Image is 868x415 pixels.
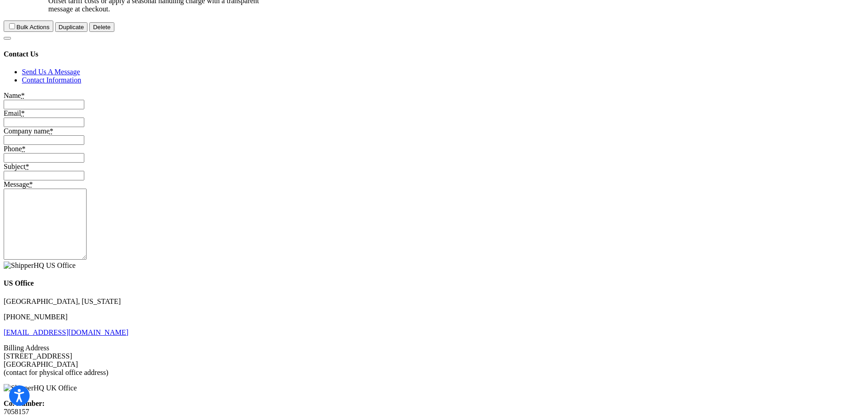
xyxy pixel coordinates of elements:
[4,163,29,170] label: Subject
[29,180,33,188] abbr: required
[4,20,53,32] button: Bulk Actions
[4,369,108,376] span: (contact for physical office address)
[4,145,26,153] label: Phone
[89,22,114,32] button: Delete
[4,180,33,188] label: Message
[21,109,25,117] abbr: required
[4,92,25,99] label: Name
[4,50,864,58] h4: Contact Us
[50,127,53,135] abbr: required
[4,297,864,306] p: [GEOGRAPHIC_DATA], [US_STATE]
[4,109,25,117] label: Email
[4,344,49,352] span: Billing Address
[4,400,45,407] strong: Co. Number:
[4,279,864,287] h4: US Office
[21,92,25,99] abbr: required
[22,76,81,84] a: Contact Information
[26,163,29,170] abbr: required
[4,261,76,270] img: ShipperHQ US Office
[4,313,864,321] p: [PHONE_NUMBER]
[4,127,53,135] label: Company name
[4,344,864,377] p: [STREET_ADDRESS] [GEOGRAPHIC_DATA]
[55,22,88,32] button: Duplicate
[22,145,26,153] abbr: required
[4,384,77,392] img: ShipperHQ UK Office
[22,68,80,76] a: Send Us A Message
[4,328,128,336] a: [EMAIL_ADDRESS][DOMAIN_NAME]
